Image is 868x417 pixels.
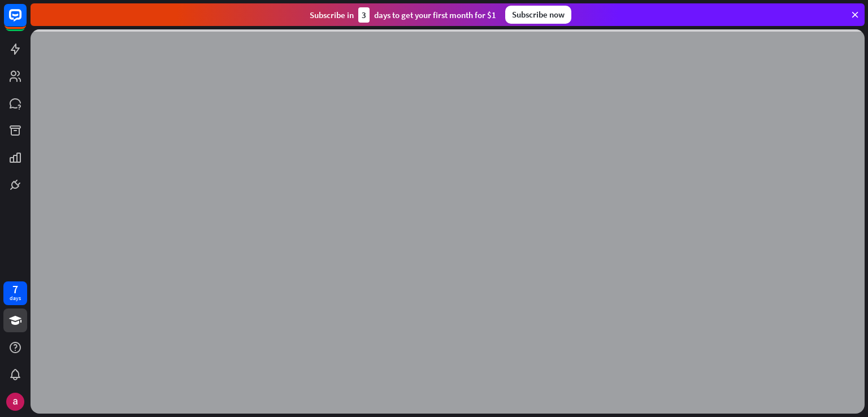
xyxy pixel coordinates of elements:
div: 7 [12,284,18,294]
div: Subscribe in days to get your first month for $1 [310,7,496,23]
div: 3 [358,7,370,23]
div: days [10,294,21,302]
a: 7 days [3,281,27,305]
div: Subscribe now [505,6,571,24]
